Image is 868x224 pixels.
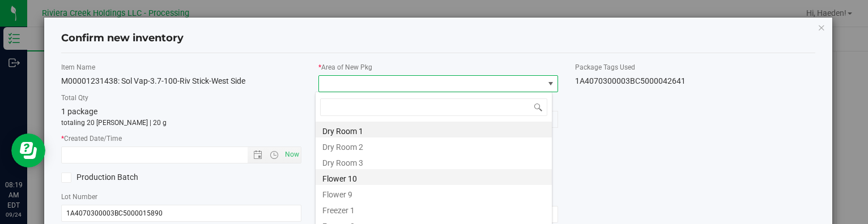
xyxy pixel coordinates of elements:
span: 1 package [61,107,97,116]
label: Lot Number [61,192,301,202]
label: Area of New Pkg [318,62,558,72]
span: Open the date view [248,150,267,160]
div: 1A4070300003BC5000042641 [575,75,815,87]
label: Package Tags Used [575,62,815,72]
h4: Confirm new inventory [61,31,184,46]
iframe: Resource center [11,133,45,167]
div: M00001231438: Sol Vap-3.7-100-Riv Stick-West Side [61,75,301,87]
label: Created Date/Time [61,133,301,144]
label: Production Batch [61,171,173,183]
span: Set Current date [282,147,301,163]
span: Open the time view [265,150,284,160]
label: Total Qty [61,93,301,103]
label: Item Name [61,62,301,72]
p: totaling 20 [PERSON_NAME] | 20 g [61,118,301,128]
